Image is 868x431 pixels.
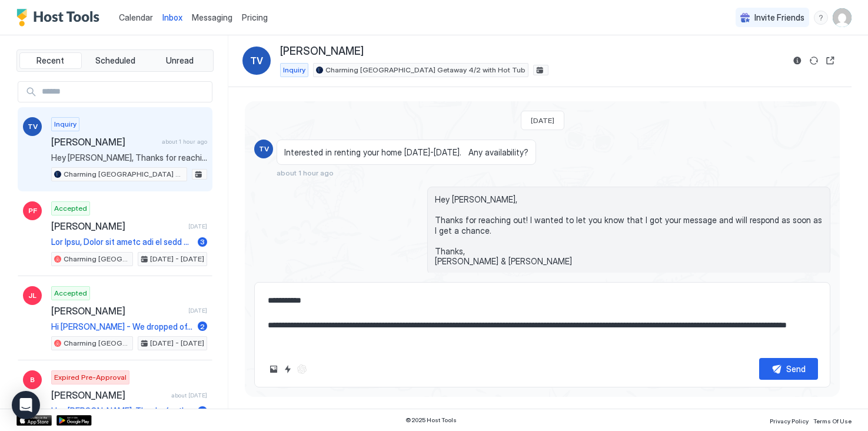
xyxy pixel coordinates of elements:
[192,12,232,22] span: Messaging
[37,82,212,102] input: Input Field
[51,389,167,401] span: [PERSON_NAME]
[51,321,193,332] span: Hi [PERSON_NAME] - We dropped off the books at [GEOGRAPHIC_DATA] [DATE]. The tracking number for ...
[814,11,828,25] div: menu
[16,415,52,426] a: App Store
[150,338,204,349] span: [DATE] - [DATE]
[36,55,64,66] span: Recent
[267,362,281,376] button: Upload image
[759,358,818,380] button: Send
[54,203,87,214] span: Accepted
[51,136,157,148] span: [PERSON_NAME]
[51,237,193,247] span: Lor Ipsu, Dolor sit ametc adi el sedd eiu temporin ut la etdo mag al eni admin :) Ve quisno exer ...
[162,12,182,22] span: Inbox
[405,416,457,424] span: © 2025 Host Tools
[277,168,334,177] span: about 1 hour ago
[813,414,852,426] a: Terms Of Use
[28,205,37,216] span: PF
[51,152,207,163] span: Hey [PERSON_NAME], Thanks for reaching out! I wanted to let you know that I got your message and ...
[19,52,82,69] button: Recent
[12,391,40,419] div: Open Intercom Messenger
[54,119,77,130] span: Inquiry
[284,147,528,158] span: Interested in renting your home [DATE]-[DATE]. Any availability?
[119,11,153,24] a: Calendar
[192,11,232,24] a: Messaging
[95,55,135,66] span: Scheduled
[325,65,526,75] span: Charming [GEOGRAPHIC_DATA] Getaway 4/2 with Hot Tub
[200,237,205,246] span: 3
[16,49,214,72] div: tab-group
[28,290,36,301] span: JL
[201,406,204,415] span: 1
[807,54,821,68] button: Sync reservation
[171,392,207,399] span: about [DATE]
[54,372,127,383] span: Expired Pre-Approval
[259,144,269,154] span: TV
[435,194,823,267] span: Hey [PERSON_NAME], Thanks for reaching out! I wanted to let you know that I got your message and ...
[833,8,852,27] div: User profile
[51,406,193,416] span: Hey [PERSON_NAME], Thanks for the reply! Unfortunately, the house was just booked for 9/14-9/20, ...
[28,121,38,132] span: TV
[51,220,184,232] span: [PERSON_NAME]
[16,9,105,26] a: Host Tools Logo
[531,116,554,125] span: [DATE]
[30,374,35,385] span: B
[200,322,205,331] span: 2
[188,223,207,230] span: [DATE]
[281,362,295,376] button: Quick reply
[162,11,182,24] a: Inbox
[786,363,806,375] div: Send
[813,417,852,425] span: Terms Of Use
[51,305,184,317] span: [PERSON_NAME]
[250,54,263,68] span: TV
[56,415,92,426] a: Google Play Store
[166,55,194,66] span: Unread
[148,52,211,69] button: Unread
[283,65,305,75] span: Inquiry
[790,54,804,68] button: Reservation information
[280,45,364,58] span: [PERSON_NAME]
[188,307,207,314] span: [DATE]
[770,417,809,425] span: Privacy Policy
[242,12,268,23] span: Pricing
[64,254,130,264] span: Charming [GEOGRAPHIC_DATA] Getaway 4/2 with Hot Tub
[119,12,153,22] span: Calendar
[770,414,809,426] a: Privacy Policy
[64,338,130,349] span: Charming [GEOGRAPHIC_DATA] Getaway 4/2 with Hot Tub
[823,54,837,68] button: Open reservation
[754,12,804,23] span: Invite Friends
[64,169,184,180] span: Charming [GEOGRAPHIC_DATA] Getaway 4/2 with Hot Tub
[150,254,204,264] span: [DATE] - [DATE]
[162,138,207,145] span: about 1 hour ago
[54,288,87,299] span: Accepted
[84,52,147,69] button: Scheduled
